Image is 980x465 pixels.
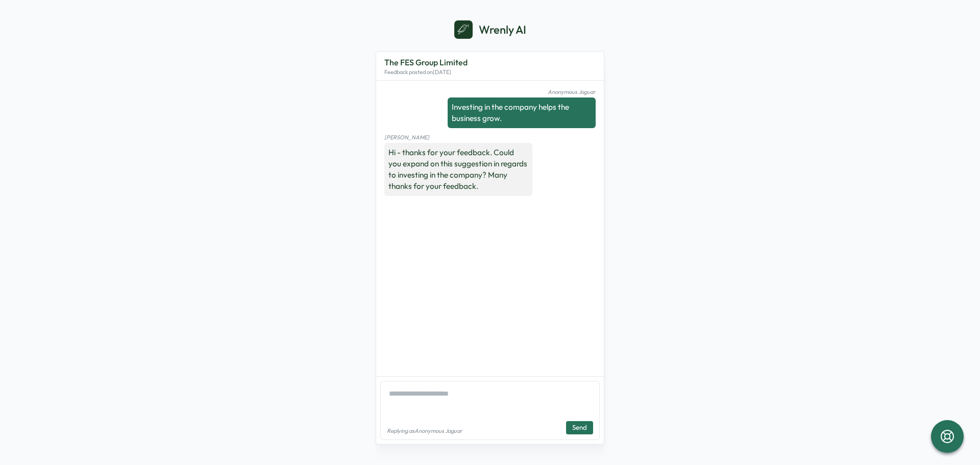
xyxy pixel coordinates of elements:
span: Investing in the company helps the business grow. [452,102,569,123]
p: Replying as Anonymous Jaguar [387,428,462,434]
a: Wrenly AI [454,20,526,39]
p: Anonymous Jaguar [448,89,596,95]
p: Feedback posted on [DATE] [384,69,468,76]
p: [PERSON_NAME] [384,134,532,141]
button: Send [566,421,593,434]
p: The FES Group Limited [384,56,468,69]
p: Wrenly AI [479,22,526,38]
span: Hi - thanks for your feedback. Could you expand on this suggestion in regards to investing in the... [388,148,527,191]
